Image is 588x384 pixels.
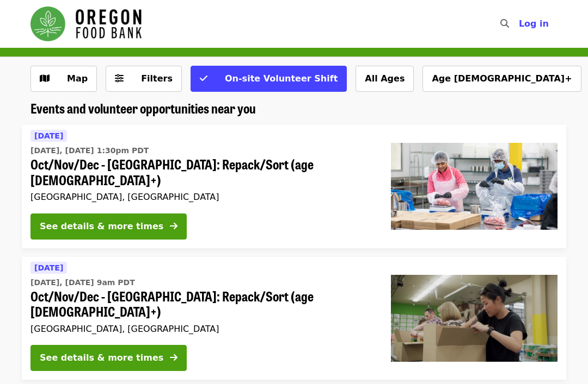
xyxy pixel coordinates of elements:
[30,98,256,117] span: Events and volunteer opportunities near you
[22,125,566,248] a: See details for "Oct/Nov/Dec - Beaverton: Repack/Sort (age 10+)"
[40,73,50,84] i: map icon
[106,66,182,92] button: Filters (0 selected)
[22,257,566,380] a: See details for "Oct/Nov/Dec - Portland: Repack/Sort (age 8+)"
[40,351,163,364] div: See details & more times
[30,145,149,156] time: [DATE], [DATE] 1:30pm PDT
[30,288,373,320] span: Oct/Nov/Dec - [GEOGRAPHIC_DATA]: Repack/Sort (age [DEMOGRAPHIC_DATA]+)
[30,192,373,202] div: [GEOGRAPHIC_DATA], [GEOGRAPHIC_DATA]
[356,66,414,92] button: All Ages
[516,11,524,37] input: Search
[391,143,558,230] img: Oct/Nov/Dec - Beaverton: Repack/Sort (age 10+) organized by Oregon Food Bank
[519,18,549,29] span: Log in
[34,131,63,140] span: [DATE]
[500,18,509,29] i: search icon
[67,73,88,84] span: Map
[34,263,63,272] span: [DATE]
[30,66,97,92] button: Show map view
[170,221,177,231] i: arrow-right icon
[422,66,581,92] button: Age [DEMOGRAPHIC_DATA]+
[30,213,187,240] button: See details & more times
[30,156,373,188] span: Oct/Nov/Dec - [GEOGRAPHIC_DATA]: Repack/Sort (age [DEMOGRAPHIC_DATA]+)
[30,7,142,41] img: Oregon Food Bank - Home
[391,275,558,362] img: Oct/Nov/Dec - Portland: Repack/Sort (age 8+) organized by Oregon Food Bank
[40,220,163,233] div: See details & more times
[225,73,338,84] span: On-site Volunteer Shift
[30,277,135,288] time: [DATE], [DATE] 9am PDT
[30,345,187,371] button: See details & more times
[510,13,558,35] button: Log in
[200,73,207,84] i: check icon
[115,73,124,84] i: sliders-h icon
[170,352,177,363] i: arrow-right icon
[141,73,173,84] span: Filters
[191,66,347,92] button: On-site Volunteer Shift
[30,324,373,334] div: [GEOGRAPHIC_DATA], [GEOGRAPHIC_DATA]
